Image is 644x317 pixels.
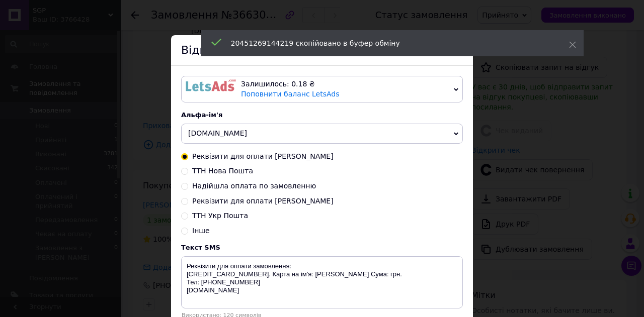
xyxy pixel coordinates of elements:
[192,227,210,235] span: Інше
[241,90,340,98] a: Поповнити баланс LetsAds
[241,79,450,89] div: Залишилось: 0.18 ₴
[192,167,253,175] span: ТТН Нова Пошта
[181,256,463,308] textarea: Реквізити для оплати замовлення: [CREDIT_CARD_NUMBER]. Карта на ім'я: [PERSON_NAME] Сума: грн. Те...
[181,111,222,119] span: Альфа-ім'я
[188,129,247,137] span: [DOMAIN_NAME]
[171,35,473,66] div: Відправка SMS
[231,38,544,48] div: 20451269144219 скопійовано в буфер обміну
[192,152,334,160] span: Реквізити для оплати [PERSON_NAME]
[192,182,316,190] span: Надійшла оплата по замовленню
[192,212,248,220] span: ТТН Укр Пошта
[192,197,334,205] span: Реквізити для оплати [PERSON_NAME]
[181,244,463,251] div: Текст SMS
